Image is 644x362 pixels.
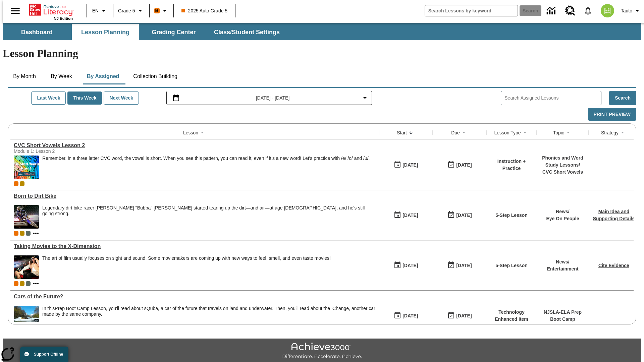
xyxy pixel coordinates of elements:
[495,262,528,269] p: 5-Step Lesson
[183,129,198,136] div: Lesson
[29,3,73,16] a: Home
[14,156,39,179] img: CVC Short Vowels Lesson 2.
[34,352,63,357] span: Support Offline
[92,7,99,14] span: EN
[451,129,460,136] div: Due
[391,159,420,171] button: 08/22/25: First time the lesson was available
[609,91,636,105] button: Search
[425,5,518,16] input: search field
[402,211,418,220] div: [DATE]
[14,142,376,148] div: CVC Short Vowels Lesson 2
[26,231,31,236] span: OL 2025 Auto Grade 6
[32,280,40,288] button: Show more classes
[26,281,31,286] div: OL 2025 Auto Grade 6
[407,129,415,137] button: Sort
[181,7,228,14] span: 2025 Auto Grade 5
[89,5,111,17] button: Language: EN, Select a language
[3,23,641,40] div: SubNavbar
[104,92,139,105] button: Next Week
[546,215,579,222] p: Eye On People
[282,343,362,360] img: Achieve3000 Differentiate Accelerate Achieve
[14,231,18,236] div: Current Class
[14,181,18,186] span: Current Class
[391,209,420,222] button: 08/20/25: First time the lesson was available
[54,16,73,20] span: NJ Edition
[42,306,376,329] div: In this Prep Boot Camp Lesson, you'll read about sQuba, a car of the future that travels on land ...
[460,129,468,137] button: Sort
[29,2,73,20] div: Home
[445,259,474,272] button: 08/24/25: Last day the lesson can be accessed
[14,306,39,329] img: High-tech automobile treading water.
[588,108,636,121] button: Print Preview
[593,209,635,221] a: Main Idea and Supporting Details
[169,94,369,102] button: Select the date range menu item
[391,309,420,322] button: 08/20/25: First time the lesson was available
[67,92,102,105] button: This Week
[445,309,474,322] button: 08/01/26: Last day the lesson can be accessed
[598,263,629,268] a: Cite Evidence
[540,309,585,323] p: NJSLA-ELA Prep Boot Camp
[155,6,159,15] span: B
[256,95,290,102] span: [DATE] - [DATE]
[456,211,472,220] div: [DATE]
[564,129,572,137] button: Sort
[115,5,147,17] button: Grade: Grade 5, Select a grade
[495,212,528,219] p: 5-Step Lesson
[601,129,619,136] div: Strategy
[3,24,70,40] button: Dashboard
[619,129,627,137] button: Sort
[397,129,407,136] div: Start
[14,243,376,249] div: Taking Movies to the X-Dimension
[5,1,25,21] button: Open side menu
[490,309,533,323] p: Technology Enhanced Item
[42,205,376,229] div: Legendary dirt bike racer James "Bubba" Stewart started tearing up the dirt—and air—at age 4, and...
[456,312,472,320] div: [DATE]
[14,148,114,154] div: Module 1: Lesson 2
[540,169,585,176] p: CVC Short Vowels
[32,229,40,237] button: Show more classes
[621,7,632,14] span: Tauto
[361,94,369,102] svg: Collapse Date Range Filter
[42,255,331,261] p: The art of film usually focuses on sight and sound. Some moviemakers are coming up with new ways ...
[504,93,601,103] input: Search Assigned Lessons
[42,205,376,217] div: Legendary dirt bike racer [PERSON_NAME] "Bubba" [PERSON_NAME] started tearing up the dirt—and air...
[20,231,24,236] div: New 2025 class
[72,24,139,40] button: Lesson Planning
[14,205,39,229] img: Motocross racer James Stewart flies through the air on his dirt bike.
[547,265,578,273] p: Entertainment
[579,2,597,19] a: Notifications
[540,155,585,169] p: Phonics and Word Study Lessons /
[543,2,561,20] a: Data Center
[152,5,171,17] button: Boost Class color is orange. Change class color
[140,24,207,40] button: Grading Center
[14,281,18,286] div: Current Class
[14,294,376,300] a: Cars of the Future? , Lessons
[42,156,370,179] div: Remember, in a three letter CVC word, the vowel is short. When you see this pattern, you can read...
[198,129,206,137] button: Sort
[601,4,614,17] img: avatar image
[456,161,472,169] div: [DATE]
[118,7,135,14] span: Grade 5
[14,243,376,249] a: Taking Movies to the X-Dimension, Lessons
[20,281,24,286] div: New 2025 class
[42,306,376,317] div: In this
[128,68,183,84] button: Collection Building
[42,255,331,279] span: The art of film usually focuses on sight and sound. Some moviemakers are coming up with new ways ...
[45,68,78,84] button: By Week
[42,306,375,317] testabrev: Prep Boot Camp Lesson, you'll read about sQuba, a car of the future that travels on land and unde...
[20,181,24,186] div: New 2025 class
[20,347,68,362] button: Support Offline
[490,158,533,172] p: Instruction + Practice
[456,261,472,270] div: [DATE]
[618,5,644,17] button: Profile/Settings
[8,68,41,84] button: By Month
[547,258,578,265] p: News /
